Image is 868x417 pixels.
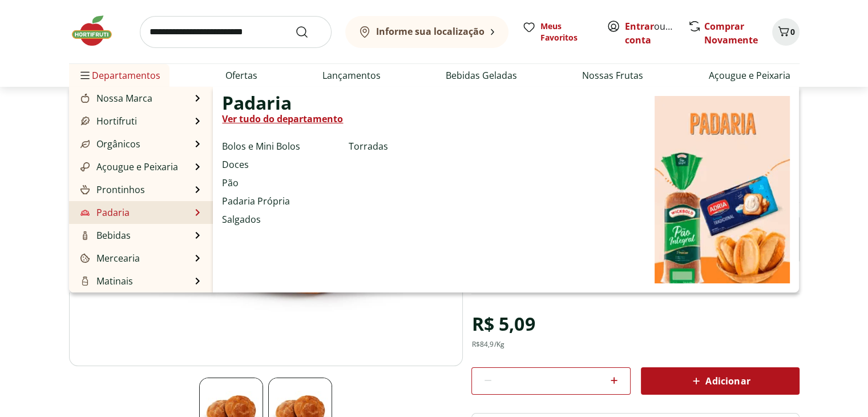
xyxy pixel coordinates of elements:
img: Prontinhos [80,185,90,194]
a: PadariaPadaria [78,206,130,219]
img: Bebidas [80,231,90,240]
b: Informe sua localização [376,25,485,38]
img: Orgânicos [80,139,90,149]
a: Bolos e Mini Bolos [222,139,300,153]
span: ou [625,19,676,47]
img: Matinais [80,276,90,286]
img: Açougue e Peixaria [80,162,90,171]
img: Hortifruti [69,14,126,48]
button: Adicionar [641,367,800,395]
span: Adicionar [689,374,750,388]
a: Criar conta [625,20,688,46]
a: Nossa MarcaNossa Marca [78,91,152,105]
a: Doces [222,158,249,171]
span: Departamentos [78,62,160,89]
a: Padaria Própria [222,194,290,208]
button: Informe sua localização [345,16,508,48]
span: Padaria [222,96,292,110]
a: Nossas Frutas [582,69,643,82]
a: MerceariaMercearia [78,251,140,265]
input: search [140,16,332,48]
a: Bebidas Geladas [446,69,517,82]
button: Carrinho [772,18,800,46]
a: Açougue e PeixariaAçougue e Peixaria [78,160,178,174]
img: Mercearia [80,254,90,263]
img: Padaria [80,208,90,217]
a: Lançamentos [322,69,381,82]
a: Salgados [222,212,261,226]
div: R$ 5,09 [471,308,535,340]
a: BebidasBebidas [78,228,131,242]
a: Ver tudo do departamento [222,112,343,126]
a: Meus Favoritos [522,21,593,43]
a: OrgânicosOrgânicos [78,137,140,151]
button: Menu [78,62,92,89]
img: Hortifruti [80,117,90,126]
a: MatinaisMatinais [78,274,133,288]
a: HortifrutiHortifruti [78,114,137,128]
img: Padaria [655,96,790,283]
a: Entrar [625,20,654,33]
div: R$ 84,9 /Kg [471,340,504,349]
a: Torradas [349,139,388,153]
span: 0 [790,26,795,37]
img: Nossa Marca [80,94,90,103]
a: Ofertas [225,69,257,82]
span: Meus Favoritos [540,21,593,43]
a: Comprar Novamente [704,20,758,46]
a: ProntinhosProntinhos [78,183,145,197]
button: Submit Search [295,25,322,39]
a: Açougue e Peixaria [708,69,790,82]
a: Frios, Queijos e LaticíniosFrios, Queijos e Laticínios [78,290,192,318]
a: Pão [222,176,239,190]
